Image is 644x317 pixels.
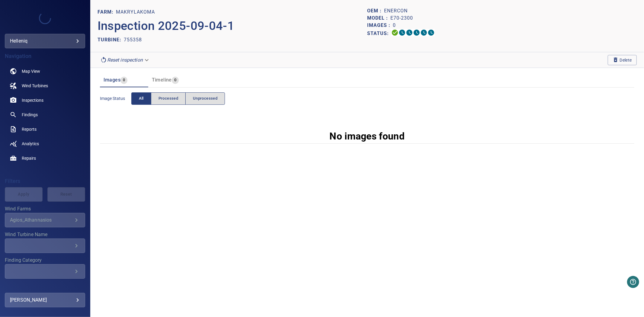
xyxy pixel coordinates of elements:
div: [PERSON_NAME] [10,295,80,305]
p: E70-2300 [390,14,413,22]
p: Model : [367,14,390,22]
span: Delete [613,57,632,63]
span: 0 [120,77,127,84]
span: Findings [22,112,38,118]
button: All [131,92,151,105]
span: Unprocessed [193,95,217,102]
svg: Matching 0% [420,29,428,36]
span: Wind Turbines [22,83,48,89]
p: Status: [367,29,391,38]
svg: Selecting 0% [406,29,413,36]
label: Wind Farms [5,207,85,211]
p: FARM: [98,8,116,16]
p: Inspection 2025-09-04-1 [98,17,367,35]
button: Delete [608,55,637,65]
span: 0 [172,77,179,84]
div: Agios_Athannasios [10,217,73,223]
em: Reset inspection [107,57,143,63]
a: inspections noActive [5,93,85,107]
svg: Data Formatted 0% [399,29,406,36]
span: Image Status [100,95,131,101]
p: TURBINE: [98,36,124,43]
span: All [139,95,144,102]
span: Images [104,77,120,83]
p: Images : [367,22,393,29]
span: Timeline [152,77,172,83]
h4: Filters [5,178,85,184]
a: windturbines noActive [5,78,85,93]
a: repairs noActive [5,151,85,165]
span: Reports [22,126,37,132]
div: Wind Turbine Name [5,239,85,253]
div: Wind Farms [5,213,85,227]
a: reports noActive [5,122,85,136]
svg: Classification 0% [428,29,435,36]
p: No images found [330,129,405,143]
p: Enercon [384,7,408,14]
a: analytics noActive [5,136,85,151]
a: map noActive [5,64,85,78]
div: helleniq [10,36,80,46]
p: OEM : [367,7,384,14]
p: Makrylakoma [116,8,155,16]
p: 755358 [124,36,142,43]
a: findings noActive [5,107,85,122]
p: 0 [393,22,396,29]
div: Finding Category [5,264,85,279]
div: imageStatus [131,92,225,105]
div: helleniq [5,34,85,48]
span: Analytics [22,141,39,147]
svg: Uploading 100% [391,29,399,36]
label: Wind Turbine Name [5,232,85,237]
svg: ML Processing 0% [413,29,420,36]
span: Repairs [22,155,36,161]
button: Unprocessed [185,92,225,105]
button: Processed [151,92,186,105]
div: Reset inspection [98,55,152,65]
label: Finding Category [5,258,85,263]
span: Map View [22,68,40,74]
h4: Navigation [5,53,85,59]
span: Inspections [22,97,43,103]
span: Processed [159,95,178,102]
